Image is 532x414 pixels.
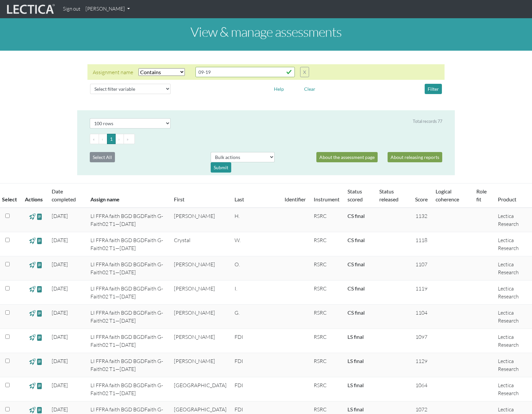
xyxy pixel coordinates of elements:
[48,232,86,256] td: [DATE]
[310,256,344,281] td: RSRC
[36,237,43,244] span: view
[494,208,532,232] td: Lectica Research
[48,305,86,329] td: [DATE]
[415,334,427,340] span: 1097
[271,84,287,94] button: Help
[86,329,170,353] td: LI FFRA faith BGD BGDFaith G-Faith02 T1—[DATE]
[415,213,427,219] span: 1132
[29,309,35,317] span: view
[494,377,532,401] td: Lectica Research
[231,281,281,305] td: I.
[316,152,378,162] a: About the assessment page
[21,183,48,208] th: Actions
[170,305,231,329] td: [PERSON_NAME]
[494,353,532,377] td: Lectica Research
[170,353,231,377] td: [PERSON_NAME]
[36,309,43,317] span: view
[415,382,427,388] span: 1064
[5,3,55,16] img: lecticalive
[29,261,35,269] span: view
[379,188,399,202] a: Status released
[436,188,459,202] a: Logical coherence
[231,353,281,377] td: FDI
[310,353,344,377] td: RSRC
[231,256,281,281] td: O.
[86,353,170,377] td: LI FFRA faith BGD BGDFaith G-Faith02 T1—[DATE]
[415,196,428,202] a: Score
[415,261,427,268] span: 1107
[48,281,86,305] td: [DATE]
[285,196,306,202] a: Identifier
[48,329,86,353] td: [DATE]
[86,183,170,208] th: Assign name
[36,213,43,220] span: view
[86,377,170,401] td: LI FFRA faith BGD BGDFaith G-Faith02 T1—[DATE]
[231,329,281,353] td: FDI
[90,152,115,162] button: Select All
[494,329,532,353] td: Lectica Research
[29,382,35,389] span: view
[29,358,35,365] span: view
[413,118,442,125] div: Total records 77
[415,237,427,243] span: 1118
[347,309,365,316] a: Completed = assessment has been completed; CS scored = assessment has been CLAS scored; LS scored...
[52,188,76,202] a: Date completed
[347,213,365,219] a: Completed = assessment has been completed; CS scored = assessment has been CLAS scored; LS scored...
[86,208,170,232] td: LI FFRA faith BGD BGDFaith G-Faith02 T1—[DATE]
[170,329,231,353] td: [PERSON_NAME]
[83,3,133,16] a: [PERSON_NAME]
[170,232,231,256] td: Crystal
[494,305,532,329] td: Lectica Research
[231,305,281,329] td: G.
[347,237,365,243] a: Completed = assessment has been completed; CS scored = assessment has been CLAS scored; LS scored...
[48,208,86,232] td: [DATE]
[107,134,116,144] button: Go to page 1
[29,237,35,244] span: view
[170,256,231,281] td: [PERSON_NAME]
[170,281,231,305] td: [PERSON_NAME]
[29,334,35,341] span: view
[476,188,487,202] a: Role fit
[36,334,43,341] span: view
[86,256,170,281] td: LI FFRA faith BGD BGDFaith G-Faith02 T1—[DATE]
[415,285,427,292] span: 1119
[347,358,364,364] a: Completed = assessment has been completed; CS scored = assessment has been CLAS scored; LS scored...
[310,305,344,329] td: RSRC
[347,188,363,202] a: Status scored
[494,232,532,256] td: Lectica Research
[415,358,427,364] span: 1129
[347,334,364,340] a: Completed = assessment has been completed; CS scored = assessment has been CLAS scored; LS scored...
[494,256,532,281] td: Lectica Research
[310,232,344,256] td: RSRC
[347,382,364,388] a: Completed = assessment has been completed; CS scored = assessment has been CLAS scored; LS scored...
[271,85,287,91] a: Help
[29,213,35,220] span: view
[29,406,35,414] span: view
[86,232,170,256] td: LI FFRA faith BGD BGDFaith G-Faith02 T1—[DATE]
[347,285,365,291] a: Completed = assessment has been completed; CS scored = assessment has been CLAS scored; LS scored...
[347,406,364,412] a: Completed = assessment has been completed; CS scored = assessment has been CLAS scored; LS scored...
[170,377,231,401] td: [GEOGRAPHIC_DATA]
[48,256,86,281] td: [DATE]
[211,162,231,173] div: Submit
[235,196,244,202] a: Last
[310,281,344,305] td: RSRC
[60,3,83,16] a: Sign out
[310,377,344,401] td: RSRC
[310,208,344,232] td: RSRC
[347,261,365,267] a: Completed = assessment has been completed; CS scored = assessment has been CLAS scored; LS scored...
[300,67,309,77] button: X
[231,377,281,401] td: FDI
[415,309,427,316] span: 1104
[36,261,43,269] span: view
[36,285,43,293] span: view
[29,285,35,293] span: view
[48,353,86,377] td: [DATE]
[86,281,170,305] td: LI FFRA faith BGD BGDFaith G-Faith02 T1—[DATE]
[231,208,281,232] td: H.
[36,358,43,365] span: view
[425,84,442,94] button: Filter
[310,329,344,353] td: RSRC
[415,406,427,413] span: 1072
[170,208,231,232] td: [PERSON_NAME]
